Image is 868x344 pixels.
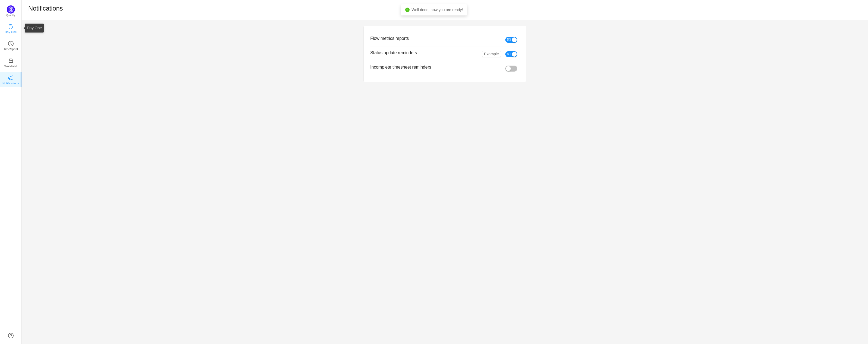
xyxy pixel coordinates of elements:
a: icon: notificationNotifications [8,77,14,82]
i: icon: clock-circle [8,41,14,46]
i: icon: notification [507,52,510,56]
p: Day One [5,30,17,34]
span: Well done, now you are ready! [412,8,463,12]
i: icon: coffee [8,24,14,29]
a: icon: clock-circleTimeSpent [8,43,14,48]
a: icon: inboxWorkload [8,60,14,65]
p: Quantify [6,14,15,17]
p: TimeSpent [4,47,18,52]
i: icon: mail [507,38,510,41]
h3: Status update reminders [370,50,469,56]
h1: Notifications [28,4,63,12]
h3: Flow metrics reports [370,36,492,41]
i: icon: check-circle [405,8,410,12]
a: icon: question-circle [8,333,14,338]
p: Workload [4,64,17,69]
i: icon: inbox [8,58,14,63]
img: Quantify [7,5,15,14]
button: Example [482,51,501,57]
a: icon: coffeeDay One [8,25,14,31]
i: icon: notification [8,75,14,81]
p: Notifications [2,81,19,86]
h3: Incomplete timesheet reminders [370,65,492,70]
